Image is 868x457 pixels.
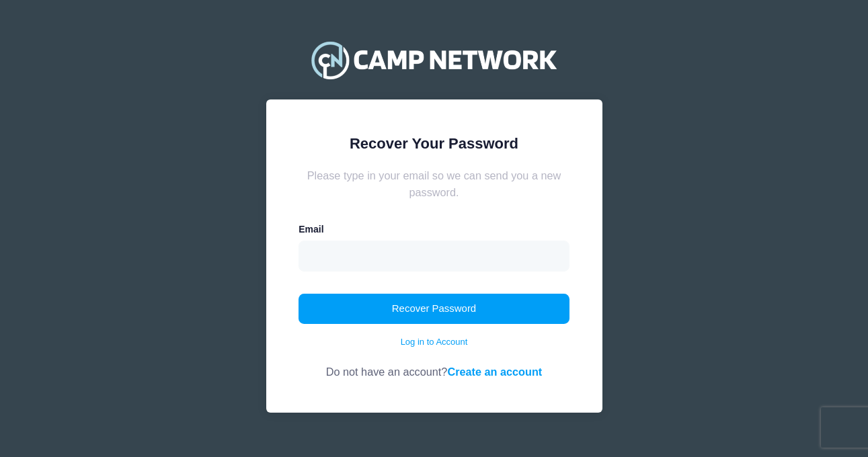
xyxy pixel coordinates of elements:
button: Recover Password [299,294,569,325]
div: Please type in your email so we can send you a new password. [299,167,569,200]
a: Log in to Account [401,335,468,349]
div: Recover Your Password [299,132,569,155]
div: Do not have an account? [299,348,569,380]
label: Email [299,222,323,237]
a: Create an account [447,366,542,378]
img: Camp Network [305,33,562,87]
